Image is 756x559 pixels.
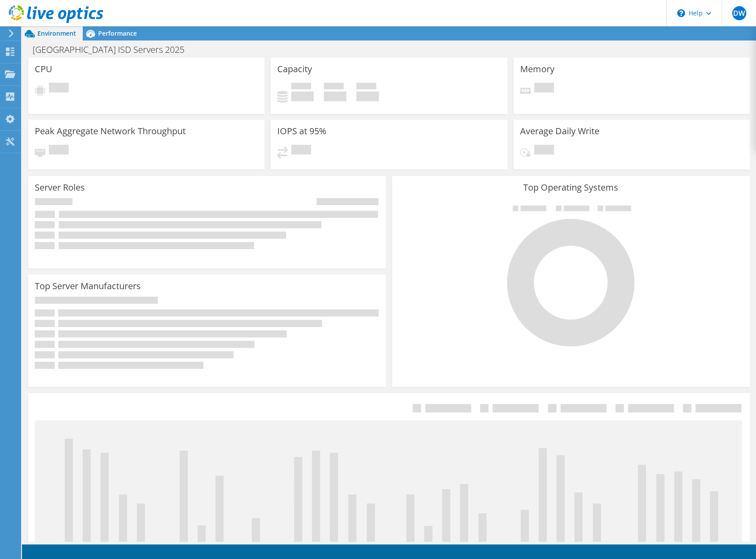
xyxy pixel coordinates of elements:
[35,126,186,136] h3: Peak Aggregate Network Throughput
[732,6,746,20] span: DW
[35,64,52,74] h3: CPU
[356,92,379,101] h4: 0 GiB
[49,83,69,95] span: Pending
[291,145,311,157] span: Pending
[29,45,198,55] h1: [GEOGRAPHIC_DATA] ISD Servers 2025
[399,183,743,192] h3: Top Operating Systems
[35,281,141,291] h3: Top Server Manufacturers
[291,83,311,92] span: Used
[35,183,85,192] h3: Server Roles
[534,145,554,157] span: Pending
[98,29,137,37] span: Performance
[356,83,376,92] span: Total
[291,92,314,101] h4: 0 GiB
[49,145,69,157] span: Pending
[324,92,346,101] h4: 0 GiB
[677,9,685,17] svg: \n
[277,64,312,74] h3: Capacity
[37,29,76,37] span: Environment
[277,126,327,136] h3: IOPS at 95%
[534,83,554,95] span: Pending
[324,83,344,92] span: Free
[520,126,599,136] h3: Average Daily Write
[520,64,554,74] h3: Memory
